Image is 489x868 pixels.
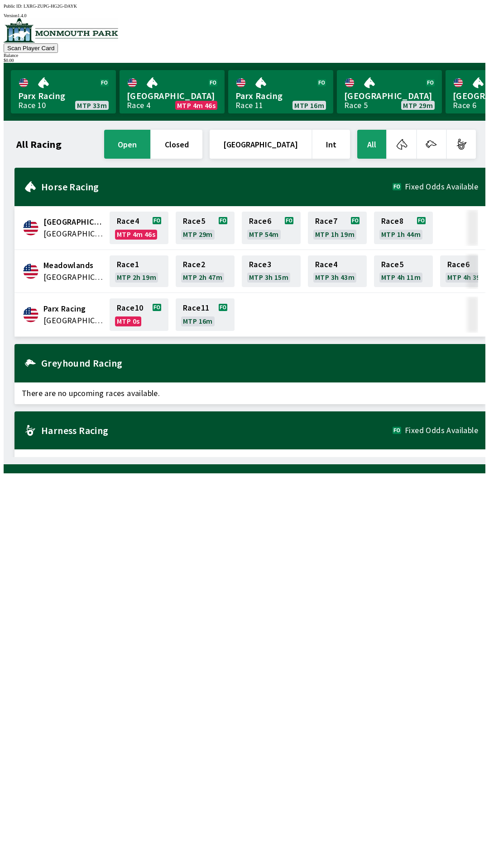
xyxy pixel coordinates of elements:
span: Race 8 [381,217,403,225]
span: Race 6 [447,261,470,268]
div: $ 0.00 [4,58,485,63]
button: All [357,130,386,159]
span: [GEOGRAPHIC_DATA] [344,90,435,102]
div: Balance [4,53,485,58]
a: [GEOGRAPHIC_DATA]Race 5MTP 29m [337,70,442,113]
a: [GEOGRAPHIC_DATA]Race 4MTP 4m 46s [120,70,225,113]
span: MTP 1h 44m [381,231,421,238]
a: Race5MTP 29m [176,212,235,244]
span: Race 6 [249,217,271,225]
a: Race3MTP 3h 15m [242,255,301,287]
div: Race 11 [235,102,264,109]
span: Race 2 [183,261,205,268]
span: United States [43,271,104,283]
span: MTP 4h 39m [447,274,487,281]
button: Int [312,130,350,159]
a: Race7MTP 1h 19m [308,212,367,244]
span: Parx Racing [43,303,104,315]
span: United States [43,228,104,240]
a: Race1MTP 2h 19m [110,255,168,287]
span: MTP 4m 46s [177,102,216,109]
a: Race8MTP 1h 44m [374,212,433,244]
h2: Harness Racing [41,427,393,434]
span: MTP 3h 43m [315,274,355,281]
span: Race 10 [117,304,143,311]
div: Race 5 [344,102,368,109]
button: open [104,130,150,159]
span: MTP 4m 46s [117,231,155,238]
span: Fixed Odds Available [405,427,478,434]
div: Race 10 [18,102,46,109]
a: Race5MTP 4h 11m [374,255,433,287]
h2: Horse Racing [41,183,393,190]
span: Fairmount Park [43,216,104,228]
span: There are no upcoming races available. [14,382,485,404]
span: MTP 29m [183,231,213,238]
span: LXRG-ZUPG-HG2G-DAYK [24,4,77,9]
span: MTP 3h 15m [249,274,288,281]
span: MTP 54m [249,231,279,238]
span: Race 11 [183,304,209,311]
div: Public ID: [4,4,485,9]
span: There are no upcoming races available. [14,449,485,471]
span: Race 3 [249,261,271,268]
span: Parx Racing [18,90,109,102]
a: Parx RacingRace 11MTP 16m [228,70,333,113]
span: Meadowlands [43,259,104,271]
button: closed [151,130,202,159]
span: MTP 0s [117,317,139,325]
div: Race 4 [127,102,150,109]
span: MTP 33m [77,102,107,109]
a: Race10MTP 0s [110,298,168,331]
span: Race 4 [117,217,139,225]
h2: Greyhound Racing [41,359,478,367]
span: MTP 4h 11m [381,274,421,281]
span: Race 1 [117,261,139,268]
div: Version 1.4.0 [4,13,485,18]
a: Race6MTP 54m [242,212,301,244]
h1: All Racing [16,141,62,148]
button: [GEOGRAPHIC_DATA] [210,130,312,159]
span: MTP 2h 47m [183,274,222,281]
span: [GEOGRAPHIC_DATA] [127,90,217,102]
a: Race11MTP 16m [176,298,235,331]
span: Race 5 [381,261,403,268]
a: Parx RacingRace 10MTP 33m [11,70,116,113]
div: Race 6 [453,102,476,109]
span: United States [43,315,104,326]
a: Race4MTP 4m 46s [110,212,168,244]
span: MTP 16m [294,102,324,109]
span: Race 7 [315,217,337,225]
span: MTP 1h 19m [315,231,355,238]
span: Race 5 [183,217,205,225]
span: Race 4 [315,261,337,268]
a: Race2MTP 2h 47m [176,255,235,287]
a: Race4MTP 3h 43m [308,255,367,287]
span: MTP 16m [183,317,213,325]
button: Scan Player Card [4,43,58,53]
span: MTP 2h 19m [117,274,156,281]
span: MTP 29m [403,102,433,109]
span: Parx Racing [235,90,326,102]
span: Fixed Odds Available [405,183,478,190]
img: venue logo [4,18,118,42]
